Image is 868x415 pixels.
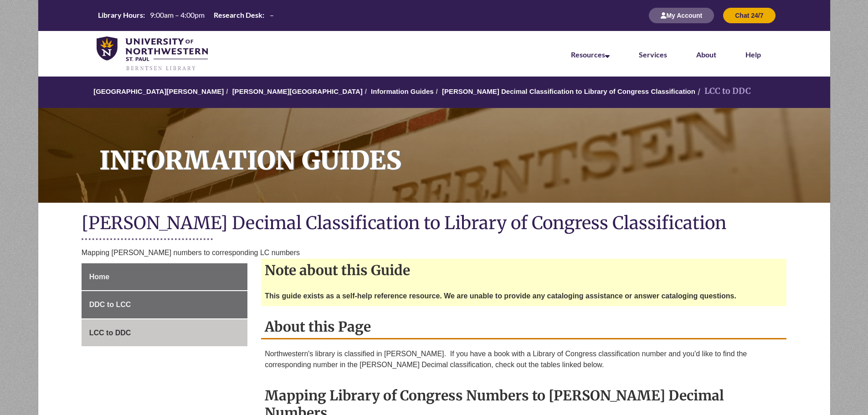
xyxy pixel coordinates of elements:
[639,50,667,59] a: Services
[94,10,277,21] a: Hours Today
[94,10,277,20] table: Hours Today
[89,273,109,281] span: Home
[89,108,830,191] h1: Information Guides
[265,292,736,300] strong: This guide exists as a self-help reference resource. We are unable to provide any cataloging assi...
[261,259,786,282] h2: Note about this Guide
[82,212,787,236] h1: [PERSON_NAME] Decimal Classification to Library of Congress Classification
[571,50,610,59] a: Resources
[82,319,247,347] a: LCC to DDC
[232,87,363,95] a: [PERSON_NAME][GEOGRAPHIC_DATA]
[723,11,775,19] a: Chat 24/7
[265,348,783,370] p: Northwestern's library is classified in [PERSON_NAME]. If you have a book with a Library of Congr...
[89,301,131,308] span: DDC to LCC
[97,36,208,72] img: UNWSP Library Logo
[82,291,247,318] a: DDC to LCC
[723,8,775,23] button: Chat 24/7
[649,11,714,19] a: My Account
[371,87,434,95] a: Information Guides
[649,8,714,23] button: My Account
[696,50,716,59] a: About
[261,315,786,339] h2: About this Page
[89,329,131,337] span: LCC to DDC
[150,10,205,19] span: 9:00am – 4:00pm
[82,249,300,256] span: Mapping [PERSON_NAME] numbers to corresponding LC numbers
[82,263,247,291] a: Home
[82,263,247,347] div: Guide Page Menu
[695,85,751,98] li: LCC to DDC
[38,108,830,203] a: Information Guides
[745,50,761,59] a: Help
[94,10,146,20] th: Library Hours:
[93,87,224,95] a: [GEOGRAPHIC_DATA][PERSON_NAME]
[442,87,695,95] a: [PERSON_NAME] Decimal Classification to Library of Congress Classification
[270,10,274,19] span: –
[210,10,266,20] th: Research Desk:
